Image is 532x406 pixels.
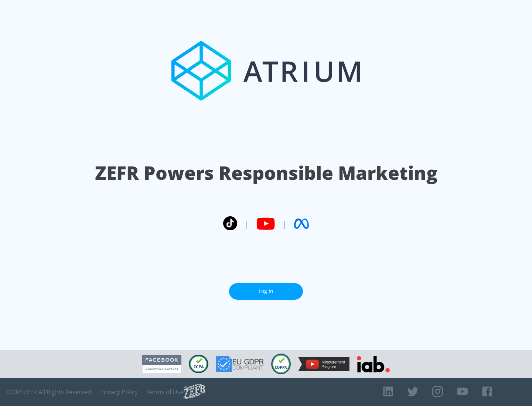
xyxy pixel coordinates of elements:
img: IAB [357,356,390,372]
img: YouTube Measurement Program [298,357,349,371]
img: COPPA Compliant [271,354,291,374]
img: CCPA Compliant [189,355,208,373]
span: | [282,218,287,229]
a: Terms of Use [147,388,184,396]
img: Facebook Marketing Partner [142,355,181,374]
img: GDPR Compliant [216,356,264,372]
a: Log In [229,283,303,300]
span: © 2025 ZEFR All Rights Reserved [6,388,91,396]
span: | [245,218,249,229]
a: Privacy Policy [100,388,138,396]
h1: ZEFR Powers Responsible Marketing [95,160,437,186]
